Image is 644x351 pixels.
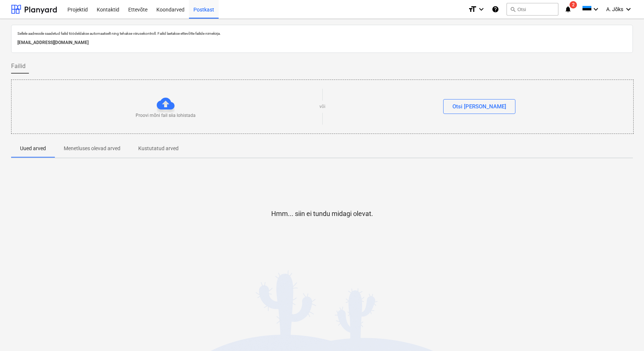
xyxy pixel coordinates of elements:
[17,39,627,47] p: [EMAIL_ADDRESS][DOMAIN_NAME]
[624,5,633,14] i: keyboard_arrow_down
[271,209,373,218] p: Hmm... siin ei tundu midagi olevat.
[564,5,572,14] i: notifications
[136,112,196,119] p: Proovi mõni fail siia lohistada
[510,6,516,12] span: search
[452,102,506,111] div: Otsi [PERSON_NAME]
[606,6,623,12] span: A. Jõks
[570,1,577,9] span: 2
[319,104,325,110] p: või
[477,5,486,14] i: keyboard_arrow_down
[443,99,515,114] button: Otsi [PERSON_NAME]
[11,62,26,71] span: Failid
[507,3,558,16] button: Otsi
[138,145,179,152] p: Kustutatud arved
[492,5,499,14] i: Abikeskus
[591,5,600,14] i: keyboard_arrow_down
[64,145,120,152] p: Menetluses olevad arved
[17,31,627,36] p: Sellele aadressile saadetud failid töödeldakse automaatselt ning tehakse viirusekontroll. Failid ...
[20,145,46,152] p: Uued arved
[607,315,644,351] iframe: Chat Widget
[468,5,477,14] i: format_size
[11,80,634,134] div: Proovi mõni fail siia lohistadavõiOtsi [PERSON_NAME]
